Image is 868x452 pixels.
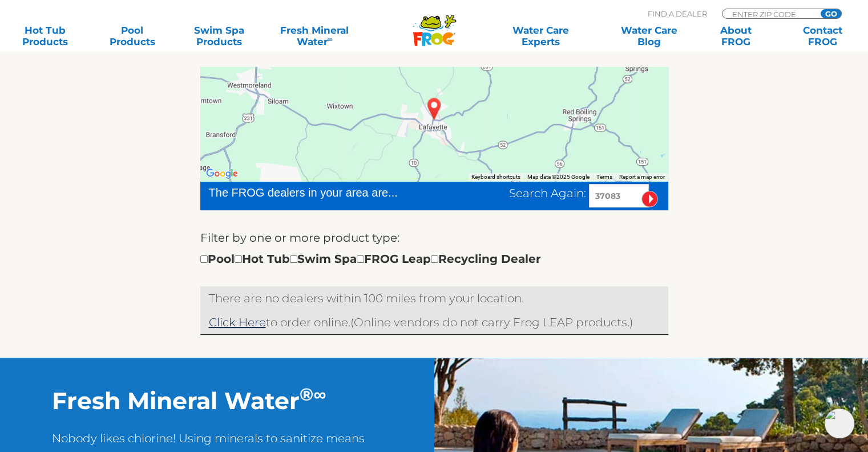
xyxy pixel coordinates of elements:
[209,315,350,329] span: to order online.
[731,9,808,19] input: Zip Code Form
[209,184,439,201] div: The FROG dealers in your area are...
[421,93,447,124] div: LA FAYETTE, TN 37083
[98,25,165,47] a: PoolProducts
[509,186,586,200] span: Search Again:
[209,315,266,329] a: Click Here
[272,25,357,47] a: Fresh MineralWater∞
[821,9,841,18] input: GO
[648,9,707,19] p: Find A Dealer
[825,409,854,438] img: openIcon
[641,191,658,207] input: Submit
[789,25,857,47] a: ContactFROG
[209,313,660,331] p: (Online vendors do not carry Frog LEAP products.)
[200,229,399,247] label: Filter by one or more product type:
[203,166,241,181] a: Open this area in Google Maps (opens a new window)
[185,25,253,47] a: Swim SpaProducts
[11,25,79,47] a: Hot TubProducts
[527,174,590,180] span: Map data ©2025 Google
[209,289,660,307] p: There are no dealers within 100 miles from your location.
[300,383,313,405] sup: ®
[486,25,596,47] a: Water CareExperts
[596,174,612,180] a: Terms
[619,174,665,180] a: Report a map error
[203,166,241,181] img: Google
[200,250,541,268] div: Pool Hot Tub Swim Spa FROG Leap Recycling Dealer
[615,25,683,47] a: Water CareBlog
[327,35,332,43] sup: ∞
[702,25,769,47] a: AboutFROG
[471,173,520,181] button: Keyboard shortcuts
[313,383,326,405] sup: ∞
[52,386,382,415] h2: Fresh Mineral Water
